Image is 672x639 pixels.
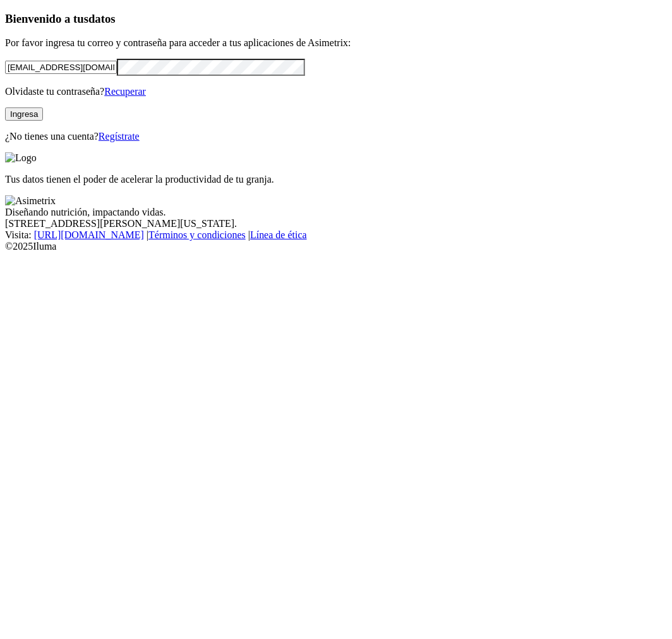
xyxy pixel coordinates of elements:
a: [URL][DOMAIN_NAME] [34,229,144,240]
span: datos [88,12,116,25]
input: Tu correo [5,61,117,74]
p: Olvidaste tu contraseña? [5,86,667,97]
div: © 2025 Iluma [5,241,667,252]
h3: Bienvenido a tus [5,12,667,26]
img: Logo [5,152,37,164]
div: Visita : | | [5,229,667,241]
button: Ingresa [5,107,43,121]
div: [STREET_ADDRESS][PERSON_NAME][US_STATE]. [5,218,667,229]
p: Tus datos tienen el poder de acelerar la productividad de tu granja. [5,174,667,185]
a: Términos y condiciones [148,229,246,240]
img: Asimetrix [5,195,56,207]
p: Por favor ingresa tu correo y contraseña para acceder a tus aplicaciones de Asimetrix: [5,37,667,49]
div: Diseñando nutrición, impactando vidas. [5,207,667,218]
a: Línea de ética [250,229,307,240]
a: Recuperar [104,86,146,97]
p: ¿No tienes una cuenta? [5,131,667,142]
a: Regístrate [99,131,140,142]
